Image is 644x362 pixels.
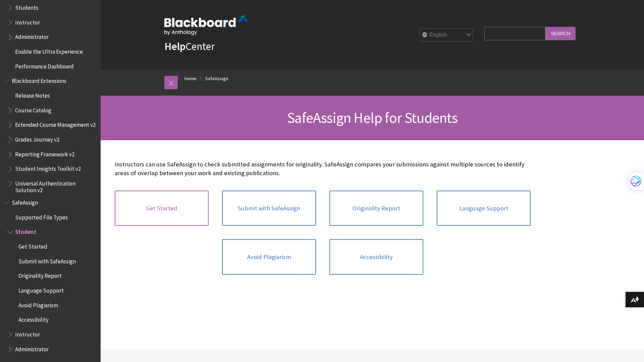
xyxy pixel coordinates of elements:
[4,197,97,355] nav: Book outline for Blackboard SafeAssign
[15,134,59,143] span: Grades Journey v2
[15,105,51,114] span: Course Catalog
[115,160,531,177] p: Instructors can use SafeAssign to check submitted assignments for originality. SafeAssign compare...
[15,149,74,158] span: Reporting Framework v2
[18,256,76,265] span: Submit with SafeAssign
[12,75,66,85] span: Blackboard Extensions
[329,239,423,275] a: Accessibility
[15,17,40,26] span: Instructor
[18,270,62,279] span: Originality Report
[437,191,531,226] a: Language Support
[15,163,81,172] span: Student Insights Toolkit v2
[15,46,83,55] span: Enable the Ultra Experience
[164,40,215,53] a: HelpCenter
[15,2,38,11] span: Students
[15,212,68,221] span: Supported File Types
[18,241,47,250] span: Get Started
[18,300,58,309] span: Avoid Plagiarism
[164,40,185,53] strong: Help
[164,16,248,35] img: Blackboard by Anthology
[222,239,316,275] a: Avoid Plagiarism
[115,191,209,226] a: Get Started
[15,178,96,194] span: Universal Authentication Solution v2
[15,61,74,70] span: Performance Dashboard
[15,344,49,353] span: Administrator
[205,74,228,83] a: SafeAssign
[287,108,458,127] span: SafeAssign Help for Students
[545,27,576,40] input: Search
[4,75,97,194] nav: Book outline for Blackboard Extensions
[222,191,316,226] a: Submit with SafeAssign
[18,285,64,294] span: Language Support
[184,74,197,83] a: Home
[15,90,50,99] span: Release Notes
[15,226,37,236] span: Student
[15,119,96,128] span: Extended Course Management v2
[420,29,473,42] select: Site Language Selector
[15,32,49,41] span: Administrator
[329,191,423,226] a: Originality Report
[15,329,40,338] span: Instructor
[12,197,38,206] span: SafeAssign
[18,314,49,323] span: Accessibility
